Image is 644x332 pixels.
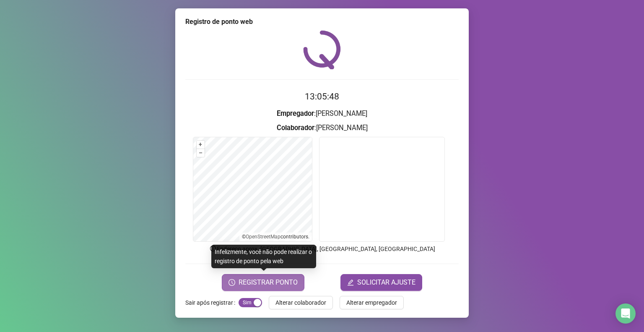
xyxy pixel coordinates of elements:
[185,244,459,254] p: Endereço aprox. : [GEOGRAPHIC_DATA], [GEOGRAPHIC_DATA], [GEOGRAPHIC_DATA]
[211,245,316,268] div: Infelizmente, você não pode realizar o registro de ponto pela web
[185,17,459,27] div: Registro de ponto web
[303,30,341,69] img: QRPoint
[197,149,205,157] button: –
[269,296,333,309] button: Alterar colaborador
[340,274,422,291] button: editSOLICITAR AJUSTE
[222,274,304,291] button: REGISTRAR PONTO
[229,279,235,286] span: clock-circle
[185,108,459,119] h3: : [PERSON_NAME]
[197,141,205,149] button: +
[347,279,354,286] span: edit
[242,234,309,240] li: © contributors.
[275,298,326,307] span: Alterar colaborador
[357,277,415,288] span: SOLICITAR AJUSTE
[209,245,217,252] span: info-circle
[277,110,314,118] strong: Empregador
[615,303,636,324] div: Open Intercom Messenger
[239,277,298,288] span: REGISTRAR PONTO
[246,234,280,240] a: OpenStreetMap
[185,123,459,133] h3: : [PERSON_NAME]
[346,298,397,307] span: Alterar empregador
[185,296,239,309] label: Sair após registrar
[277,124,314,132] strong: Colaborador
[305,91,339,102] time: 13:05:48
[340,296,404,309] button: Alterar empregador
